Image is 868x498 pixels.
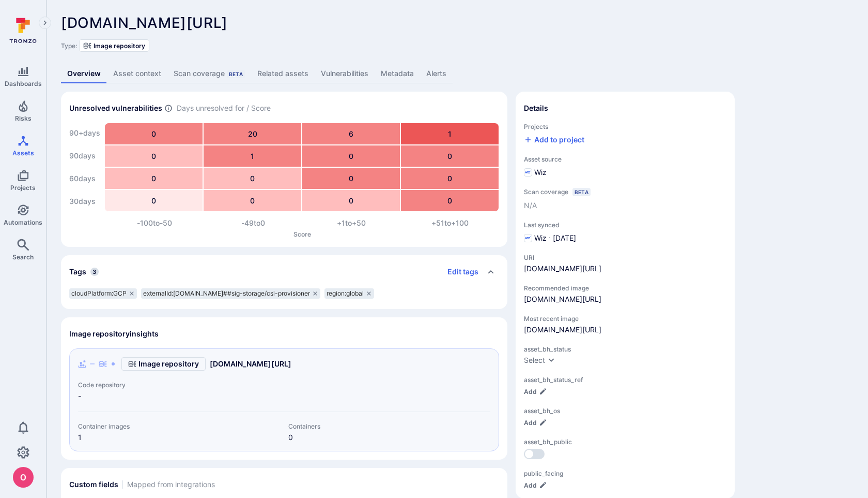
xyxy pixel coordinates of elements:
div: +51 to +100 [401,218,500,228]
div: 6 [302,123,400,144]
span: [DOMAIN_NAME][URL] [524,263,601,274]
button: Select [524,355,555,365]
span: asset_bh_status [524,345,726,353]
span: region:global [327,289,364,298]
div: Asset tabs [61,64,854,83]
span: most-recent-image [524,325,726,335]
div: 0 [302,168,400,189]
span: Image repository [138,359,199,369]
div: 0 [105,123,203,144]
span: Image repository [94,42,145,50]
div: 0 [302,145,400,167]
span: Asset source [524,155,726,163]
span: Wiz [534,233,547,243]
span: Projects [10,184,36,192]
span: 3 [90,268,99,276]
span: N/A [524,200,537,211]
h2: Tags [69,267,86,277]
div: -49 to 0 [204,218,303,228]
span: cloudPlatform:GCP [71,289,127,298]
div: Beta [572,188,591,196]
div: Select [524,355,545,365]
div: 90+ days [69,123,100,143]
a: Related assets [251,64,315,83]
span: Days unresolved for / Score [177,103,271,114]
span: URI [524,254,601,261]
div: 0 [105,168,203,189]
h2: Details [524,103,548,113]
span: Number of vulnerabilities in status ‘Open’ ‘Triaged’ and ‘In process’ divided by score and scanne... [164,103,173,114]
div: Wiz [524,167,547,178]
div: 20 [204,123,301,144]
img: ACg8ocJcCe-YbLxGm5tc0PuNRxmgP8aEm0RBXn6duO8aeMVK9zjHhw=s96-c [13,467,34,488]
a: Overview [61,64,107,83]
a: k8s.gcr.io/sig-storage/csi-provisioner@sha256:04c55b93a032ad8075cae540d60fc740a72c31006590dbdb61a... [524,295,601,303]
div: 1 [401,123,499,144]
p: Score [105,230,499,238]
div: -100 to -50 [105,218,204,228]
button: Add [524,419,547,427]
div: 0 [105,145,203,167]
i: Expand navigation menu [41,19,49,27]
div: Collapse tags [61,255,507,288]
span: Containers [288,422,490,430]
div: 0 [204,190,301,211]
div: 0 [204,168,301,189]
h2: Image repository insights [69,329,159,339]
h2: Unresolved vulnerabilities [69,103,162,113]
span: Mapped from integrations [127,479,215,490]
span: Automations [4,218,42,226]
a: Vulnerabilities [315,64,375,83]
span: Assets [12,149,34,157]
div: 0 [105,190,203,211]
div: Scan coverage [174,68,245,79]
span: [DATE] [553,233,576,243]
p: · [549,233,551,243]
div: 90 days [69,145,100,166]
div: 0 [401,190,499,211]
button: Expand navigation menu [39,17,51,29]
a: 0 [288,433,293,442]
span: Search [12,253,34,261]
span: Risks [15,114,32,122]
a: 1 [78,433,82,442]
span: Type: [61,42,77,50]
button: Edit tags [439,263,478,280]
span: Dashboards [5,80,42,87]
a: k8s.gcr.io/sig-storage/csi-provisioner@sha256:04c55b93a032ad8075cae540d60fc740a72c31006590dbdb61a... [524,325,601,334]
span: Projects [524,123,726,130]
div: region:global [324,288,374,299]
div: 0 [401,145,499,167]
span: recommended-image [524,294,726,304]
div: 60 days [69,168,100,189]
span: - [78,391,490,401]
span: Code repository [78,381,490,389]
span: asset_bh_public [524,438,726,446]
div: +1 to +50 [302,218,401,228]
span: Container images [78,422,280,430]
span: [DOMAIN_NAME][URL] [61,14,228,32]
span: Recommended image [524,284,726,292]
div: 0 [401,168,499,189]
div: oleg malkov [13,467,34,488]
a: Metadata [375,64,420,83]
a: Asset context [107,64,167,83]
h2: Custom fields [69,479,118,490]
a: [DOMAIN_NAME][URL] [210,359,291,369]
div: cloudPlatform:GCP [69,288,137,299]
button: Add [524,481,547,489]
div: Beta [227,70,245,78]
span: asset_bh_os [524,407,726,415]
a: Alerts [420,64,453,83]
span: Scan coverage [524,188,568,196]
span: externalId:[DOMAIN_NAME]##sig-storage/csi-provisioner [143,289,310,298]
div: 1 [204,145,301,167]
div: 30 days [69,191,100,212]
span: asset_bh_status_ref [524,376,726,384]
div: 0 [302,190,400,211]
span: public_facing [524,470,726,477]
span: Last synced [524,221,726,229]
button: Add to project [524,135,584,145]
button: Add [524,388,547,396]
